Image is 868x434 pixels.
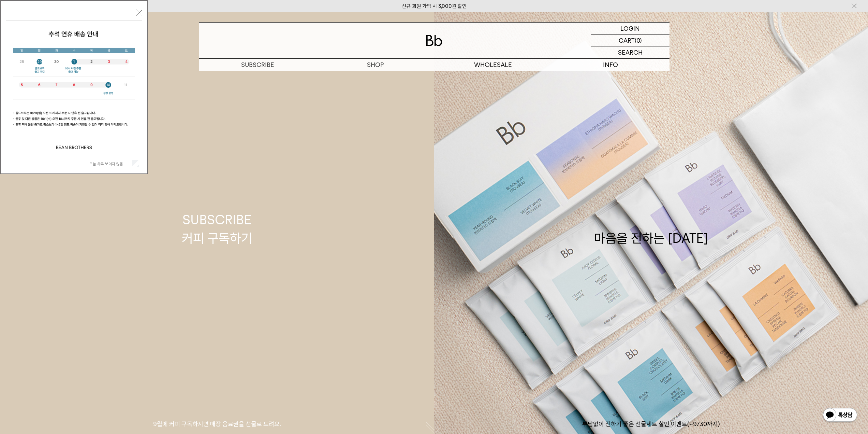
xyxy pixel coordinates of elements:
[591,23,670,34] a: LOGIN
[619,34,635,46] p: CART
[620,23,640,34] p: LOGIN
[635,34,642,46] p: (0)
[199,59,317,71] a: SUBSCRIBE
[552,59,670,71] p: INFO
[402,3,467,9] a: 신규 회원 가입 시 3,000원 할인
[618,46,643,58] p: SEARCH
[591,34,670,46] a: CART (0)
[317,59,434,71] a: SHOP
[136,10,142,16] button: 닫기
[89,162,131,166] label: 오늘 하루 보이지 않음
[426,35,442,46] img: 로고
[594,211,708,247] div: 마음을 전하는 [DATE]
[182,211,252,247] div: SUBSCRIBE 커피 구독하기
[822,407,858,424] img: 카카오톡 채널 1:1 채팅 버튼
[434,59,552,71] p: WHOLESALE
[6,21,142,157] img: 5e4d662c6b1424087153c0055ceb1a13_140731.jpg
